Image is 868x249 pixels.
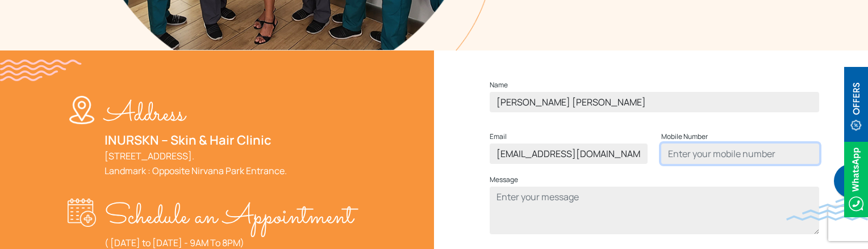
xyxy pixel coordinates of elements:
input: Enter email address [490,144,648,164]
img: bluewave [786,198,868,221]
img: appointment-w [68,199,105,227]
img: offerBt [844,67,868,142]
a: Whatsappicon [844,172,868,184]
a: INURSKN – Skin & Hair Clinic [105,132,272,149]
img: up-blue-arrow.svg [845,229,854,238]
input: Enter your mobile number [661,144,819,164]
label: Name [490,78,508,92]
img: Whatsappicon [844,142,868,217]
label: Email [490,130,507,144]
p: Address [105,96,287,133]
p: Schedule an Appointment [105,199,353,235]
a: [STREET_ADDRESS].Landmark : Opposite Nirvana Park Entrance. [105,150,287,177]
img: location-w [68,96,105,124]
label: Message [490,173,518,187]
input: Enter your name [490,92,819,112]
label: Mobile Number [661,130,708,144]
